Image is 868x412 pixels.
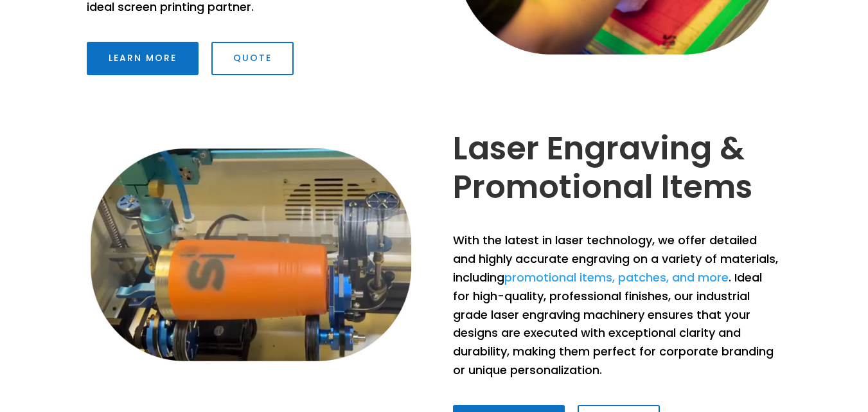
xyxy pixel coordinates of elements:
a: Quote [211,42,294,75]
p: With the latest in laser technology, we offer detailed and highly accurate engraving on a variety... [453,231,781,379]
a: Learn More [87,42,199,75]
h2: Laser Engraving & Promotional Items [453,129,781,213]
a: promotional items, patches, and more [504,269,729,285]
img: laser-engraving-process [87,145,415,364]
